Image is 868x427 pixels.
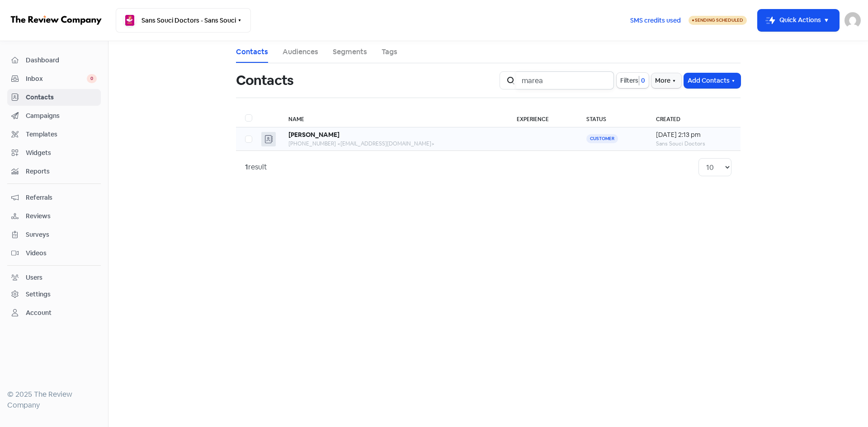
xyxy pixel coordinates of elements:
input: Search [516,71,614,89]
a: Contacts [236,47,268,57]
span: 0 [639,76,645,85]
a: Reviews [7,208,101,225]
button: Filters0 [617,73,649,88]
div: © 2025 The Review Company [7,389,101,411]
button: Sans Souci Doctors - Sans Souci [116,8,251,33]
div: Sans Souci Doctors [656,140,731,148]
a: Campaigns [7,108,101,124]
a: Users [7,269,101,286]
th: Created [647,109,741,127]
a: Segments [333,47,367,57]
span: 0 [87,74,97,83]
span: Filters [620,76,638,85]
strong: 1 [245,162,248,172]
span: Surveys [26,230,97,239]
a: Contacts [7,89,101,106]
span: Campaigns [26,111,97,121]
a: Widgets [7,145,101,161]
a: SMS credits used [623,15,689,24]
span: Sending Scheduled [695,17,743,23]
a: Reports [7,163,101,180]
div: Users [26,273,42,282]
span: Customer [586,134,618,143]
b: [PERSON_NAME] [288,131,340,139]
h1: Contacts [236,66,293,95]
th: Name [279,109,508,127]
img: User [844,12,861,28]
a: Settings [7,286,101,303]
a: Surveys [7,226,101,243]
span: SMS credits used [630,16,681,25]
th: Experience [508,109,578,127]
span: Dashboard [26,56,97,65]
span: Templates [26,130,97,139]
a: Tags [382,47,397,57]
span: Reports [26,167,97,176]
a: Videos [7,245,101,262]
span: Inbox [26,74,87,84]
button: Quick Actions [758,9,839,31]
div: Account [26,308,52,318]
span: Widgets [26,148,97,158]
a: Templates [7,126,101,143]
div: [PHONE_NUMBER] <[EMAIL_ADDRESS][DOMAIN_NAME]> [288,140,499,148]
a: Audiences [283,47,318,57]
span: Reviews [26,211,97,221]
a: Dashboard [7,52,101,69]
a: Inbox 0 [7,70,101,87]
a: Sending Scheduled [689,15,747,26]
span: Referrals [26,193,97,202]
div: result [245,162,267,173]
a: Account [7,305,101,321]
button: More [651,73,681,88]
th: Status [577,109,646,127]
a: Referrals [7,189,101,206]
span: Contacts [26,93,97,102]
div: Settings [26,290,51,299]
span: Videos [26,249,97,258]
div: [DATE] 2:13 pm [656,130,731,140]
button: Add Contacts [684,73,741,88]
